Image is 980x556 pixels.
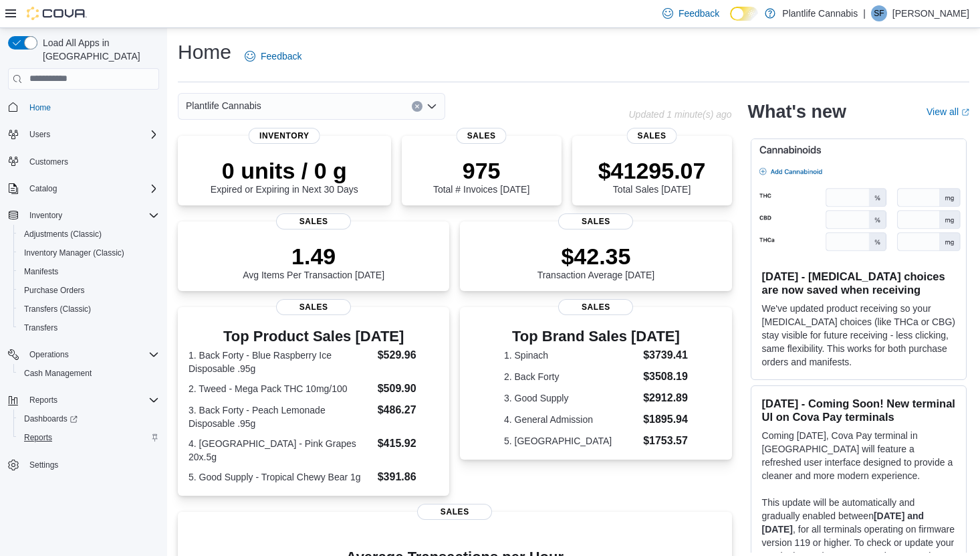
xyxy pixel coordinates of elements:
button: Users [3,125,164,144]
a: Transfers [19,320,63,336]
button: Users [24,126,55,143]
h3: Top Product Sales [DATE] [189,329,439,345]
button: Customers [3,152,164,171]
p: Updated 1 minute(s) ago [628,109,731,120]
span: Purchase Orders [24,285,85,296]
dd: $486.27 [378,402,439,418]
a: Reports [19,430,57,446]
a: Purchase Orders [19,282,90,298]
dd: $1895.94 [643,411,688,428]
button: Operations [24,347,74,363]
span: Sales [558,213,633,229]
a: Dashboards [13,409,164,428]
span: Reports [29,395,57,405]
div: Sean Fisher [871,5,887,21]
span: Dashboards [24,413,78,424]
span: Inventory [24,207,159,223]
span: Feedback [679,7,719,20]
span: Sales [417,504,492,520]
span: Users [29,129,50,140]
span: SF [874,5,884,21]
button: Reports [13,428,164,447]
h3: [DATE] - [MEDICAL_DATA] choices are now saved when receiving [762,270,955,296]
button: Purchase Orders [13,281,164,300]
dd: $391.86 [378,469,439,485]
strong: [DATE] and [DATE] [762,511,925,535]
button: Transfers (Classic) [13,300,164,318]
button: Cash Management [13,364,164,383]
span: Operations [24,347,159,363]
button: Reports [24,392,63,408]
p: [PERSON_NAME] [892,5,969,21]
a: Home [24,100,56,116]
span: Sales [627,128,677,144]
span: Transfers [19,320,159,336]
button: Operations [3,345,164,364]
button: Transfers [13,318,164,337]
span: Reports [24,432,52,443]
span: Transfers (Classic) [19,301,159,317]
span: Sales [558,299,633,315]
span: Catalog [29,183,57,194]
span: Manifests [24,266,58,277]
h1: Home [178,39,231,66]
button: Reports [3,391,164,409]
p: 0 units / 0 g [211,157,358,184]
nav: Complex example [8,92,159,510]
span: Transfers [24,322,57,333]
dt: 5. [GEOGRAPHIC_DATA] [504,434,638,448]
h2: What's new [748,101,846,122]
span: Settings [24,456,159,473]
h3: [DATE] - Coming Soon! New terminal UI on Cova Pay terminals [762,397,955,424]
span: Reports [19,430,159,446]
dd: $1753.57 [643,433,688,449]
button: Catalog [24,181,62,197]
div: Expired or Expiring in Next 30 Days [211,157,358,195]
button: Home [3,98,164,117]
a: View allExternal link [927,106,969,117]
span: Customers [24,153,159,170]
span: Adjustments (Classic) [19,226,159,242]
span: Load All Apps in [GEOGRAPHIC_DATA] [37,36,159,63]
dd: $2912.89 [643,390,688,406]
dt: 4. [GEOGRAPHIC_DATA] - Pink Grapes 20x.5g [189,437,372,464]
div: Avg Items Per Transaction [DATE] [243,243,384,280]
span: Inventory Manager (Classic) [24,248,124,258]
p: | [863,5,866,21]
div: Total # Invoices [DATE] [433,157,529,195]
button: Open list of options [426,101,437,112]
dd: $3739.41 [643,347,688,363]
span: Sales [457,128,507,144]
dt: 2. Tweed - Mega Pack THC 10mg/100 [189,382,372,395]
span: Plantlife Cannabis [186,98,261,114]
span: Inventory [29,210,62,221]
input: Dark Mode [730,7,758,21]
button: Inventory [24,207,68,223]
dt: 5. Good Supply - Tropical Chewy Bear 1g [189,470,372,484]
dt: 1. Spinach [504,349,638,362]
button: Settings [3,455,164,474]
button: Catalog [3,179,164,198]
span: Dark Mode [730,21,731,21]
a: Cash Management [19,365,97,381]
span: Transfers (Classic) [24,304,91,314]
span: Feedback [261,50,301,63]
a: Settings [24,457,64,473]
button: Manifests [13,262,164,281]
div: Transaction Average [DATE] [537,243,655,280]
span: Users [24,126,159,143]
span: Reports [24,392,159,408]
dt: 3. Good Supply [504,391,638,405]
span: Manifests [19,264,159,280]
svg: External link [961,108,969,116]
span: Catalog [24,181,159,197]
span: Purchase Orders [19,282,159,298]
p: We've updated product receiving so your [MEDICAL_DATA] choices (like THCa or CBG) stay visible fo... [762,302,955,369]
img: Cova [27,7,87,20]
span: Dashboards [19,411,159,427]
span: Cash Management [19,365,159,381]
h3: Top Brand Sales [DATE] [504,329,688,345]
span: Sales [276,299,351,315]
span: Inventory Manager (Classic) [19,245,159,261]
a: Adjustments (Classic) [19,226,107,242]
